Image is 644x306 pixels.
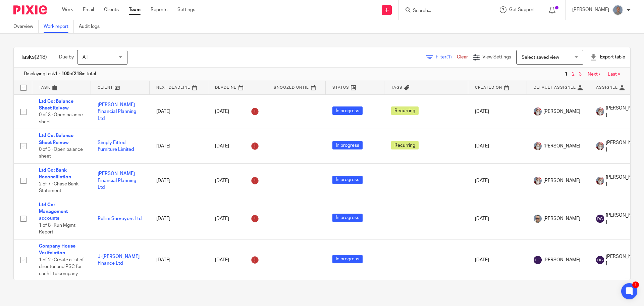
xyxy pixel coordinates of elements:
span: In progress [332,214,363,222]
td: [DATE] [468,198,527,239]
a: Clear [457,55,468,59]
span: (1) [446,55,452,59]
img: svg%3E [596,215,604,223]
a: Audit logs [79,20,105,33]
a: Rellim Surveyors Ltd [98,216,142,221]
a: Ltd Co: Balance Sheet Reivew [39,99,73,111]
img: svg%3E [596,256,604,264]
span: In progress [332,255,363,263]
div: --- [391,215,462,222]
a: 2 [572,72,575,77]
span: All [83,55,88,60]
span: 2 of 7 · Chase Bank Statement [39,182,78,193]
td: [DATE] [468,129,527,164]
td: [DATE] [468,94,527,129]
span: 1 [563,70,569,78]
span: 1 of 2 · Create a list of director and PSC for each Ltd company [39,258,84,276]
td: [DATE] [150,164,208,198]
div: Export table [590,54,625,60]
td: [DATE] [150,94,208,129]
span: [PERSON_NAME] [543,143,580,149]
img: Karen%20Pic.png [534,142,542,150]
span: In progress [332,141,363,149]
span: Select saved view [522,55,559,60]
a: Simply Fitted Furniture Limited [98,140,134,152]
a: Reports [151,6,167,13]
a: Work [62,6,73,13]
a: Ltd Co: Balance Sheet Reivew [39,133,73,145]
span: [PERSON_NAME] [606,212,641,226]
span: Recurring [391,106,419,115]
div: 1 [632,281,639,288]
img: Karen%20Pic.png [534,177,542,185]
div: [DATE] [215,213,260,224]
span: [PERSON_NAME] [543,257,580,263]
img: Karen%20Pic.png [596,177,604,185]
span: [PERSON_NAME] [543,177,580,184]
a: 3 [579,72,582,77]
span: 1 of 8 · Run Mgmt Report [39,223,75,235]
div: --- [391,177,462,184]
span: [PERSON_NAME] [543,215,580,222]
td: [DATE] [468,239,527,280]
span: [PERSON_NAME] [606,253,641,267]
span: [PERSON_NAME] [606,105,641,119]
a: J-[PERSON_NAME] Finance Ltd [98,254,140,266]
img: Karen%20Pic.png [596,107,604,116]
span: Filter [436,55,457,59]
a: Settings [177,6,195,13]
b: 1 - 100 [55,72,69,76]
div: [DATE] [215,175,260,186]
a: Ltd Co: Bank Reconciliation [39,168,71,179]
p: Due by [59,54,74,60]
a: Overview [13,20,39,33]
a: Work report [44,20,74,33]
a: Clients [104,6,119,13]
a: Team [129,6,141,13]
img: Website%20Headshot.png [534,215,542,223]
span: [PERSON_NAME] [606,174,641,188]
b: 218 [74,72,82,76]
a: Email [83,6,94,13]
div: [DATE] [215,255,260,265]
img: Karen%20Pic.png [534,107,542,116]
input: Search [412,8,473,14]
a: Last » [608,72,620,77]
span: [PERSON_NAME] [606,139,641,153]
a: Next › [588,72,600,77]
span: [PERSON_NAME] [543,108,580,115]
a: Ltd Co: Management accounts [39,203,68,221]
td: [DATE] [150,129,208,164]
img: James%20Headshot.png [612,5,623,15]
a: [PERSON_NAME] Financial Planning Ltd [98,102,136,121]
a: [PERSON_NAME] Financial Planning Ltd [98,171,136,190]
span: 0 of 3 · Open balance sheet [39,147,83,159]
td: [DATE] [150,198,208,239]
span: Recurring [391,141,419,149]
div: --- [391,257,462,263]
span: Displaying task of in total [24,71,96,77]
span: In progress [332,176,363,184]
span: In progress [332,106,363,115]
a: Company House Verifciation [39,244,75,255]
td: [DATE] [150,239,208,280]
p: [PERSON_NAME] [572,6,609,13]
td: [DATE] [468,164,527,198]
img: Karen%20Pic.png [596,142,604,150]
img: svg%3E [534,256,542,264]
span: Tags [391,86,402,89]
div: [DATE] [215,106,260,117]
span: (218) [35,54,47,60]
div: [DATE] [215,141,260,151]
img: Pixie [13,5,47,14]
span: 0 of 3 · Open balance sheet [39,113,83,124]
span: View Settings [482,55,511,59]
span: Get Support [509,7,535,12]
nav: pager [563,72,620,77]
h1: Tasks [20,54,47,61]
